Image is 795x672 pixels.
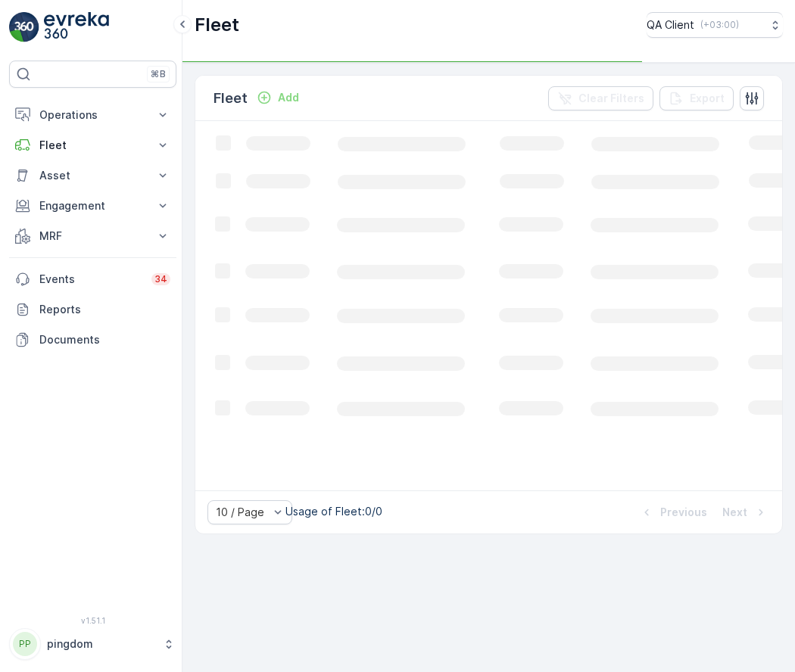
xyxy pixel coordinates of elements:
[9,160,176,191] button: Asset
[39,138,146,153] p: Fleet
[9,264,176,294] a: Events34
[548,86,653,110] button: Clear Filters
[578,91,644,106] p: Clear Filters
[47,636,155,652] p: pingdom
[9,12,39,42] img: logo
[647,17,694,33] p: QA Client
[154,273,167,285] p: 34
[721,503,770,521] button: Next
[39,272,142,287] p: Events
[39,229,146,244] p: MRF
[278,90,299,105] p: Add
[647,12,783,38] button: QA Client(+03:00)
[9,221,176,251] button: MRF
[722,505,747,520] p: Next
[9,616,176,625] span: v 1.51.1
[638,503,709,521] button: Previous
[700,19,739,31] p: ( +03:00 )
[285,504,382,519] p: Usage of Fleet : 0/0
[39,107,146,123] p: Operations
[39,168,146,183] p: Asset
[9,191,176,221] button: Engagement
[39,332,170,347] p: Documents
[9,130,176,160] button: Fleet
[690,91,725,106] p: Export
[660,505,707,520] p: Previous
[195,13,239,37] p: Fleet
[659,86,734,110] button: Export
[214,88,248,109] p: Fleet
[13,632,37,656] div: PP
[9,100,176,130] button: Operations
[39,198,146,213] p: Engagement
[9,294,176,325] a: Reports
[44,12,109,42] img: logo_light-DOdMpM7g.png
[9,628,176,660] button: PPpingdom
[251,89,305,107] button: Add
[151,68,166,80] p: ⌘B
[39,302,170,317] p: Reports
[9,325,176,355] a: Documents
